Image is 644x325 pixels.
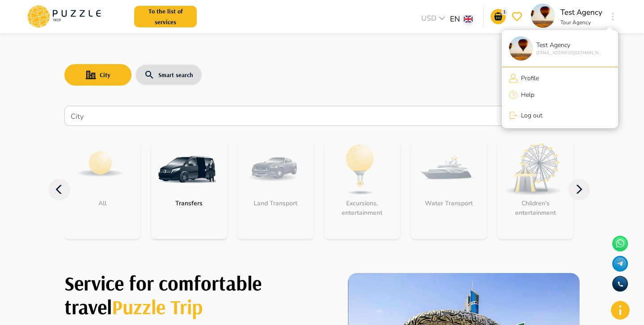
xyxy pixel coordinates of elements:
[518,111,542,120] p: Log out
[533,40,603,50] p: Test Agency
[518,74,539,83] p: Profile
[518,90,534,100] p: Help
[533,50,603,56] p: [EMAIL_ADDRESS][DOMAIN_NAME]
[509,36,533,61] img: profile_picture PuzzleTrip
